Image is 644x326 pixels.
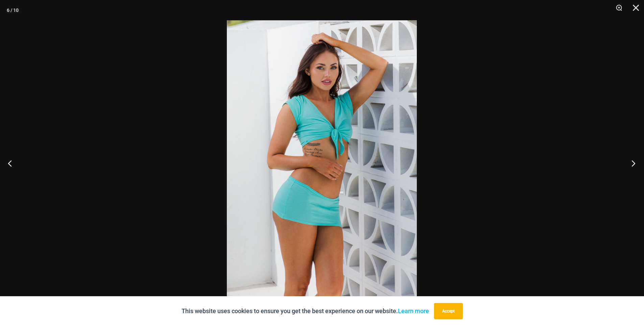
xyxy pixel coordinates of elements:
div: 6 / 10 [7,5,19,15]
button: Next [619,146,644,180]
p: This website uses cookies to ensure you get the best experience on our website. [182,306,429,316]
img: Bahama Breeze Mint 9116 Crop Top 522 Skirt 06v2 [227,20,417,306]
a: Learn more [398,307,429,314]
button: Accept [434,303,463,319]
